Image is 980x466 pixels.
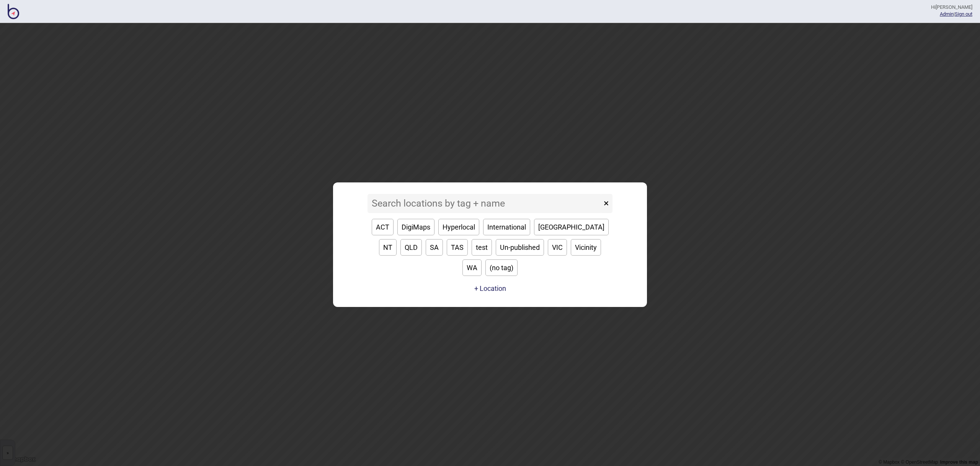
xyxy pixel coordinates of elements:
[600,194,612,213] button: ×
[571,239,601,256] button: Vicinity
[955,11,972,17] button: Sign out
[472,239,492,256] button: test
[485,259,518,276] button: (no tag)
[534,219,609,235] button: [GEOGRAPHIC_DATA]
[397,219,434,235] button: DigiMaps
[483,219,530,235] button: International
[438,219,479,235] button: Hyperlocal
[400,239,422,256] button: QLD
[426,239,443,256] button: SA
[548,239,567,256] button: VIC
[496,239,544,256] button: Un-published
[472,282,508,295] a: + Location
[367,194,602,213] input: Search locations by tag + name
[379,239,397,256] button: NT
[931,4,972,11] div: Hi [PERSON_NAME]
[474,284,506,292] button: + Location
[462,259,482,276] button: WA
[447,239,468,256] button: TAS
[940,11,954,17] a: Admin
[372,219,394,235] button: ACT
[8,4,19,19] img: BindiMaps CMS
[940,11,955,17] span: |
